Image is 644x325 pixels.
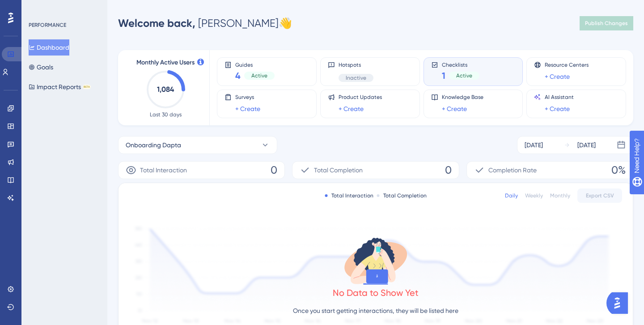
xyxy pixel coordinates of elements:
span: Active [456,72,472,79]
button: Dashboard [29,39,69,56]
button: Export CSV [577,188,622,203]
span: 1 [442,69,445,82]
span: 0 [445,163,452,177]
span: 0% [611,163,626,177]
span: Resource Centers [545,61,589,68]
span: Monthly Active Users [136,57,195,68]
button: Goals [29,59,53,75]
button: Onboarding Dapta [118,136,277,154]
p: Once you start getting interactions, they will be listed here [293,305,458,316]
a: + Create [339,103,364,114]
span: Completion Rate [488,165,537,175]
a: + Create [235,103,260,114]
span: Publish Changes [585,20,628,27]
span: Export CSV [586,192,614,199]
span: 4 [235,69,241,82]
span: Surveys [235,94,260,101]
div: Monthly [550,192,570,199]
div: Daily [505,192,518,199]
div: BETA [83,85,91,89]
span: Need Help? [21,2,56,13]
span: AI Assistant [545,94,574,101]
button: Impact ReportsBETA [29,79,91,95]
a: + Create [442,103,467,114]
div: No Data to Show Yet [333,287,419,299]
span: Total Interaction [140,165,187,175]
span: Last 30 days [150,111,182,118]
span: Active [251,72,267,79]
a: + Create [545,103,570,114]
div: [PERSON_NAME] 👋 [118,16,292,30]
div: Total Interaction [325,192,373,199]
a: + Create [545,71,570,82]
div: [DATE] [577,140,596,150]
iframe: UserGuiding AI Assistant Launcher [606,290,633,316]
div: [DATE] [525,140,543,150]
div: PERFORMANCE [29,21,66,29]
div: Weekly [525,192,543,199]
span: Checklists [442,61,479,68]
span: Total Completion [314,165,363,175]
span: Onboarding Dapta [126,140,181,150]
span: 0 [271,163,277,177]
div: Total Completion [377,192,427,199]
span: Knowledge Base [442,94,483,101]
span: Welcome back, [118,17,195,30]
span: Inactive [346,74,366,81]
span: Product Updates [339,94,382,101]
text: 1,084 [157,85,174,94]
span: Guides [235,61,275,68]
button: Publish Changes [580,16,633,30]
span: Hotspots [339,61,373,68]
